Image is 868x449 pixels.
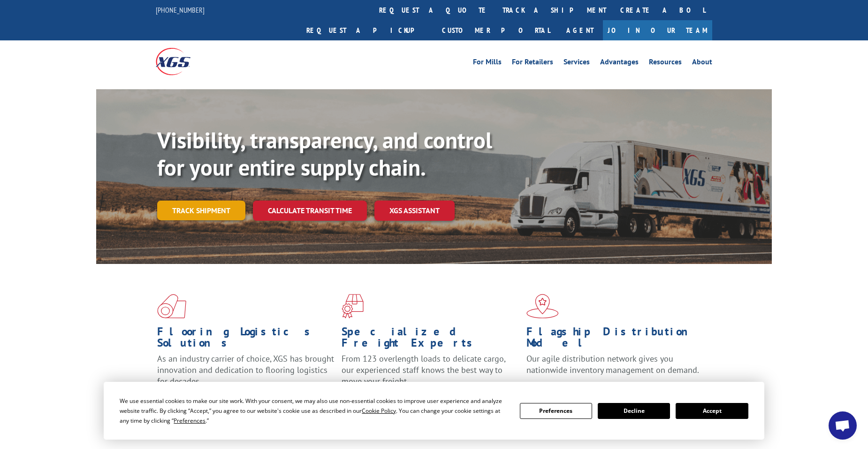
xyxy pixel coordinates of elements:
[342,326,519,353] h1: Specialized Freight Experts
[157,353,334,387] span: As an industry carrier of choice, XGS has brought innovation and dedication to flooring logistics...
[253,201,367,221] a: Calculate transit time
[157,201,245,220] a: Track shipment
[600,58,639,69] a: Advantages
[174,417,206,425] span: Preferences
[526,326,704,353] h1: Flagship Distribution Model
[435,20,557,40] a: Customer Portal
[526,294,559,318] img: xgs-icon-flagship-distribution-model-red
[299,20,435,40] a: Request a pickup
[557,20,603,40] a: Agent
[374,201,455,221] a: XGS ASSISTANT
[520,403,592,419] button: Preferences
[156,5,205,15] a: [PHONE_NUMBER]
[603,20,712,40] a: Join Our Team
[598,403,670,419] button: Decline
[104,382,764,440] div: Cookie Consent Prompt
[563,58,590,69] a: Services
[526,353,699,375] span: Our agile distribution network gives you nationwide inventory management on demand.
[362,407,396,415] span: Cookie Policy
[157,326,335,353] h1: Flooring Logistics Solutions
[649,58,682,69] a: Resources
[342,353,519,395] p: From 123 overlength loads to delicate cargo, our experienced staff knows the best way to move you...
[692,58,712,69] a: About
[473,58,502,69] a: For Mills
[512,58,553,69] a: For Retailers
[120,396,508,426] div: We use essential cookies to make our site work. With your consent, we may also use non-essential ...
[157,125,492,182] b: Visibility, transparency, and control for your entire supply chain.
[157,294,186,318] img: xgs-icon-total-supply-chain-intelligence-red
[829,411,857,440] div: Open chat
[676,403,748,419] button: Accept
[342,294,364,318] img: xgs-icon-focused-on-flooring-red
